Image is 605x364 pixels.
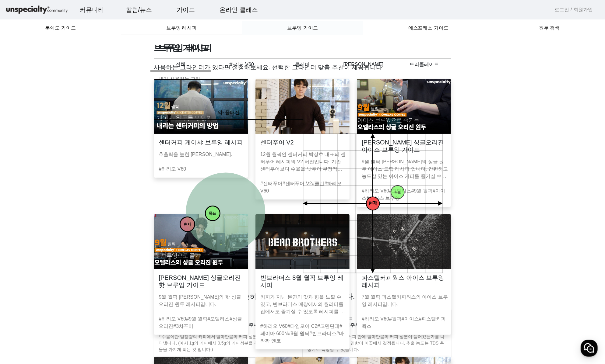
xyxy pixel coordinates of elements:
[150,61,211,71] p: 전체
[172,2,200,18] a: 가이드
[368,201,377,207] tspan: 현재
[40,193,79,208] a: 대화
[353,79,455,207] a: [PERSON_NAME] 싱글오리진 아이스 브루잉 가이드9월 월픽 [PERSON_NAME]의 싱글 원두 아이스 드립 레시피 입니다. 간편하고 농도감 있는 아이스 커피를 즐기실...
[209,211,216,217] tspan: 목표
[288,324,318,329] a: #타임모어 C2
[5,5,69,15] img: logo
[208,316,230,321] a: #오멜라스
[394,61,455,68] p: 트리콜레이트
[362,316,446,329] a: #파스텔커피웍스
[362,316,389,321] a: #하리오 V60
[362,293,448,308] p: 7월 월픽 파스텔커피웍스의 아이스 브루잉 레시피입니다.
[408,26,448,30] span: 에스프레소 가이드
[56,202,63,207] span: 대화
[309,331,336,336] a: #빈브라더스
[215,2,263,18] a: 온라인 클래스
[288,331,309,336] a: #8월 월픽
[260,293,347,315] p: 커피가 지닌 본연의 맛과 향을 느낄 수 있고, 빈브라더스 매장에서의 퀄리티를 집에서도 즐기실 수 있도록 레시피를 준비하였습니다.
[159,293,246,308] p: 9월 월픽 [PERSON_NAME]의 핫 싱글오리진 원두 레시피입니다.
[211,61,272,68] p: 하리오 V60
[317,324,339,329] a: #코만단테
[287,26,318,30] span: 브루잉 가이드
[2,193,40,208] a: 홈
[166,26,197,30] span: 브루잉 레시피
[75,2,109,18] a: 커뮤니티
[402,316,419,321] a: #아이스
[539,26,560,30] span: 원두 검색
[272,61,333,68] p: 클레버
[121,2,157,18] a: 칼럼/뉴스
[19,202,23,207] span: 홈
[333,61,394,68] p: [PERSON_NAME]
[159,316,186,321] a: #하리오 V60
[45,26,76,30] span: 분쇄도 가이드
[94,202,101,207] span: 설정
[218,110,240,115] span: 약⋅중배전
[150,79,252,207] a: 센터커피 게이샤 브루잉 레시피추출력을 높힌 [PERSON_NAME].#하리오 V60
[184,222,191,227] tspan: 현재
[174,324,194,329] a: #3차푸어
[260,331,344,343] a: #바라짜 엔코
[158,43,455,54] h1: 브루잉 레시피
[555,6,593,13] a: 로그인 / 회원가입
[252,79,353,207] a: 센터푸어 V212월 월픽인 센터커피 박상호 대표의 센터푸어 레시피의 V2 버전입니다. 기존 센터푸어보다 수율을 낮추어 부정적인 맛이 억제되었습니다.#센터푸어#센터푸어 V2#클...
[186,316,207,321] a: #9월 월픽
[260,324,288,329] a: #하리오 V60
[389,316,402,321] a: #월픽
[79,193,117,208] a: 설정
[150,214,252,349] a: [PERSON_NAME] 싱글오리진 핫 브루잉 가이드9월 월픽 [PERSON_NAME]의 핫 싱글오리진 원두 레시피입니다.#하리오 V60#9월 월픽#오멜라스#싱글오리진#3차푸어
